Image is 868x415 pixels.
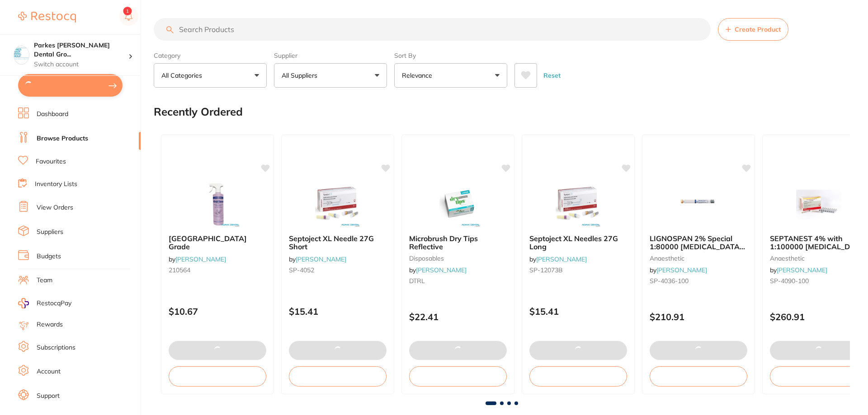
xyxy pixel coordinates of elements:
[777,266,827,274] a: [PERSON_NAME]
[536,255,587,263] a: [PERSON_NAME]
[770,234,868,251] b: SEPTANEST 4% with 1:100000 adrenalin 2.2ml 2xBox 50 GOLD
[718,18,788,41] button: Create Product
[169,306,266,317] p: $10.67
[650,255,747,262] small: anaesthetic
[37,203,73,212] a: View Orders
[169,255,226,263] span: by
[18,7,76,28] a: Restocq Logo
[289,234,387,251] b: Septoject XL Needle 27G Short
[770,255,868,262] small: anaesthetic
[154,106,243,118] h2: Recently Ordered
[18,298,71,308] a: RestocqPay
[37,252,61,261] a: Budgets
[37,299,71,308] span: RestocqPay
[154,63,267,88] button: All Categories
[37,343,75,352] a: Subscriptions
[789,182,848,227] img: SEPTANEST 4% with 1:100000 adrenalin 2.2ml 2xBox 50 GOLD
[409,255,507,262] small: disposables
[37,134,88,143] a: Browse Products
[650,277,747,284] small: SP-4036-100
[402,71,436,80] p: Relevance
[429,182,487,227] img: Microbrush Dry Tips Reflective
[161,71,206,80] p: All Categories
[289,255,346,263] span: by
[409,234,507,251] b: Microbrush Dry Tips Reflective
[169,266,266,274] small: 210564
[175,255,226,263] a: [PERSON_NAME]
[14,46,29,61] img: Parkes Baker Dental Group
[37,276,52,285] a: Team
[770,266,827,274] span: by
[34,41,128,59] h4: Parkes Baker Dental Group
[669,182,728,227] img: LIGNOSPAN 2% Special 1:80000 adrenalin 2.2ml 2xBox 50 Blue
[549,182,608,227] img: Septoject XL Needles 27G Long
[169,234,266,251] b: Viraclean Hospital Grade
[416,266,467,274] a: [PERSON_NAME]
[650,234,747,251] b: LIGNOSPAN 2% Special 1:80000 adrenalin 2.2ml 2xBox 50 Blue
[188,182,247,227] img: Viraclean Hospital Grade
[296,255,346,263] a: [PERSON_NAME]
[37,392,60,401] a: Support
[34,60,128,69] p: Switch account
[274,63,387,88] button: All Suppliers
[289,266,387,274] small: SP-4052
[274,51,387,60] label: Supplier
[529,255,587,263] span: by
[529,306,627,317] p: $15.41
[394,63,507,88] button: Relevance
[35,180,77,189] a: Inventory Lists
[409,312,507,322] p: $22.41
[308,182,367,227] img: Septoject XL Needle 27G Short
[656,266,707,274] a: [PERSON_NAME]
[394,51,507,60] label: Sort By
[650,266,707,274] span: by
[541,63,563,88] button: Reset
[650,312,747,322] p: $210.91
[18,298,29,308] img: RestocqPay
[409,277,507,284] small: DTRL
[37,110,68,119] a: Dashboard
[529,266,627,274] small: SP-12073B
[37,320,63,329] a: Rewards
[289,306,387,317] p: $15.41
[154,51,267,60] label: Category
[37,228,63,237] a: Suppliers
[529,234,627,251] b: Septoject XL Needles 27G Long
[770,277,868,284] small: SP-4090-100
[282,71,321,80] p: All Suppliers
[409,266,467,274] span: by
[37,367,61,376] a: Account
[735,26,781,33] span: Create Product
[770,312,868,322] p: $260.91
[18,12,76,23] img: Restocq Logo
[36,157,66,166] a: Favourites
[154,18,711,41] input: Search Products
